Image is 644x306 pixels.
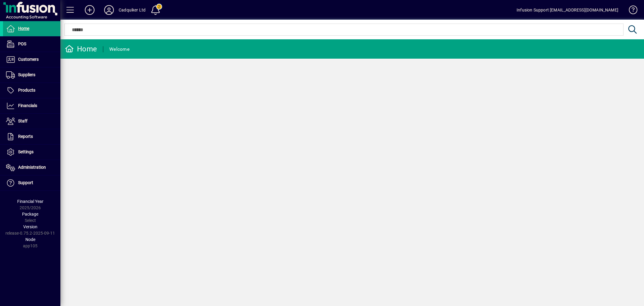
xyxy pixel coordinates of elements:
[18,165,46,170] span: Administration
[18,180,33,185] span: Support
[3,67,60,83] a: Suppliers
[18,134,33,139] span: Reports
[18,26,29,31] span: Home
[80,5,99,15] button: Add
[3,175,60,190] a: Support
[18,119,27,123] span: Staff
[3,98,60,113] a: Financials
[25,237,35,242] span: Node
[18,72,35,77] span: Suppliers
[18,149,34,154] span: Settings
[3,129,60,144] a: Reports
[23,224,37,229] span: Version
[3,145,60,160] a: Settings
[18,103,37,108] span: Financials
[624,1,636,21] a: Knowledge Base
[99,5,119,15] button: Profile
[3,160,60,175] a: Administration
[3,52,60,67] a: Customers
[18,57,39,62] span: Customers
[22,212,38,216] span: Package
[65,44,97,54] div: Home
[18,88,35,93] span: Products
[18,41,26,46] span: POS
[3,37,60,52] a: POS
[17,199,43,204] span: Financial Year
[3,83,60,98] a: Products
[517,5,618,15] div: Infusion Support [EMAIL_ADDRESS][DOMAIN_NAME]
[3,114,60,129] a: Staff
[119,5,146,15] div: Cadquiker Ltd
[109,44,130,54] div: Welcome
